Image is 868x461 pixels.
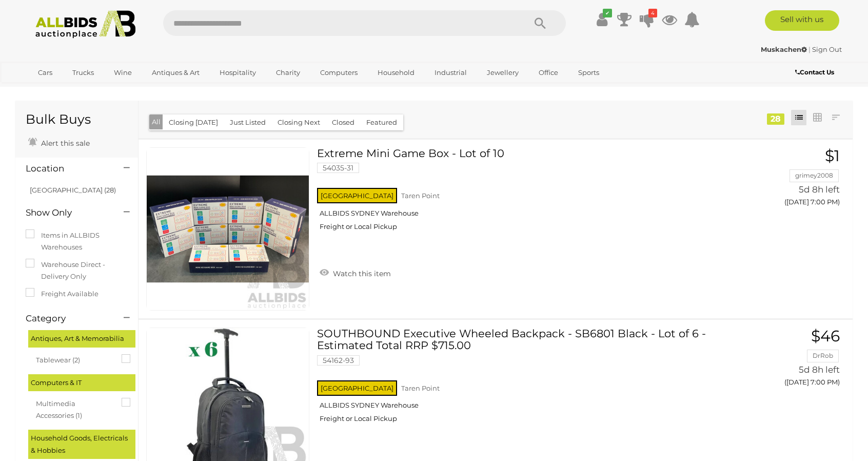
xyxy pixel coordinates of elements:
a: Extreme Mini Game Box - Lot of 10 54035-31 [GEOGRAPHIC_DATA] Taren Point ALLBIDS SYDNEY Warehouse... [325,147,726,239]
a: Watch this item [317,265,393,280]
a: Hospitality [213,64,263,81]
a: Industrial [428,64,474,81]
a: Computers [313,64,364,81]
div: Antiques, Art & Memorabilia [28,330,135,347]
label: Warehouse Direct - Delivery Only [26,259,128,283]
i: ✔ [603,9,612,17]
a: Alert this sale [26,135,92,150]
a: Sports [571,64,606,81]
button: Search [515,10,566,36]
img: Allbids.com.au [30,10,141,39]
button: Closed [326,114,361,130]
span: | [808,45,811,53]
a: Office [532,64,565,81]
a: Wine [107,64,139,81]
h4: Location [26,164,108,174]
a: $46 DrRob 5d 8h left ([DATE] 7:00 PM) [741,328,842,392]
a: Household [371,64,421,81]
a: Charity [269,64,307,81]
button: Closing Next [271,114,326,130]
a: 4 [639,10,655,29]
strong: Muskachen [761,45,807,53]
label: Freight Available [26,288,98,300]
a: Trucks [66,64,101,81]
div: 28 [767,113,784,125]
a: Muskachen [761,45,808,53]
button: Closing [DATE] [163,114,224,130]
a: Jewellery [480,64,525,81]
a: [GEOGRAPHIC_DATA] [31,81,117,98]
label: Items in ALLBIDS Warehouses [26,229,128,254]
a: [GEOGRAPHIC_DATA] (28) [30,186,116,194]
h4: Show Only [26,208,108,218]
span: $1 [825,146,840,165]
button: Featured [360,114,403,130]
h1: Bulk Buys [26,112,128,127]
a: Sell with us [765,10,839,31]
a: Sign Out [812,45,842,53]
a: Contact Us [795,67,837,78]
div: Computers & IT [28,374,135,391]
a: Antiques & Art [145,64,206,81]
a: $1 grimey2008 5d 8h left ([DATE] 7:00 PM) [741,147,842,212]
div: Household Goods, Electricals & Hobbies [28,430,135,459]
a: Cars [31,64,59,81]
i: 4 [648,9,657,17]
h4: Category [26,314,108,323]
span: Multimedia Accessories (1) [36,395,113,422]
button: Just Listed [224,114,272,130]
span: $46 [811,326,840,345]
span: Tablewear (2) [36,352,113,366]
span: Alert this sale [38,139,90,148]
b: Contact Us [795,68,834,76]
span: Watch this item [330,269,391,278]
a: SOUTHBOUND Executive Wheeled Backpack - SB6801 Black - Lot of 6 - Estimated Total RRP $715.00 541... [325,328,726,431]
button: All [149,114,163,129]
a: ✔ [594,10,609,29]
